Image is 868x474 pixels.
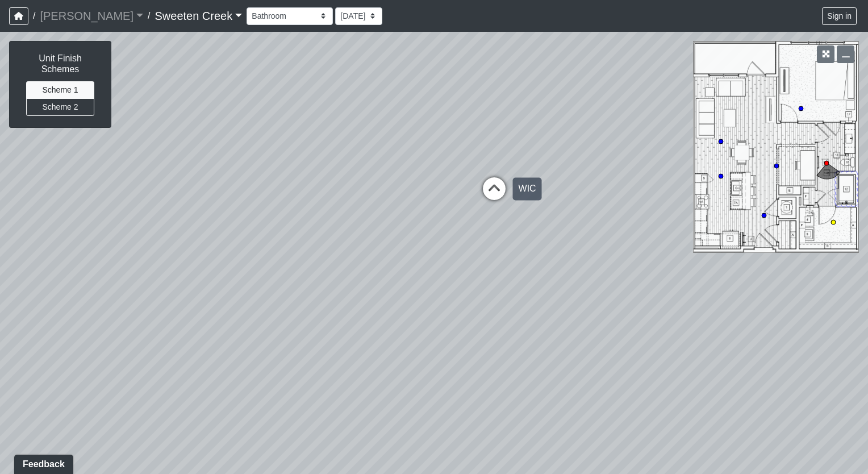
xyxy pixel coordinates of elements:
[822,7,857,25] button: Sign in
[40,5,143,27] a: [PERSON_NAME]
[26,98,94,116] button: Scheme 2
[26,81,94,99] button: Scheme 1
[143,5,155,27] span: /
[9,451,76,474] iframe: Ybug feedback widget
[21,53,99,74] h6: Unit Finish Schemes
[155,5,242,27] a: Sweeten Creek
[513,177,542,200] div: WIC
[28,5,40,27] span: /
